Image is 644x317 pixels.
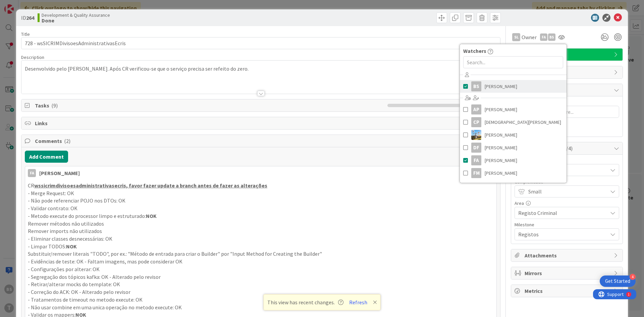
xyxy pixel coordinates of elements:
p: - Não pode referenciar POJO nos DTOs: OK [28,197,494,205]
p: - Não usar combine em uma unica operação no metodo execute: OK [28,304,494,311]
span: ( 2 ) [64,138,70,144]
div: Area [515,201,619,206]
input: type card name here... [21,37,500,49]
span: Small [528,187,604,196]
u: wssicrimdivisoesadministrativasecris, favor fazer update a branch antes de fazer as alterações [34,182,267,189]
span: ID [21,14,34,22]
span: Links [35,119,488,127]
span: [PERSON_NAME] [485,143,517,153]
b: Done [42,18,110,23]
button: Add Comment [25,151,68,163]
div: SL [512,33,520,41]
span: [DEMOGRAPHIC_DATA][PERSON_NAME] [485,117,561,127]
div: AP [471,104,481,114]
div: Milestone [515,222,619,227]
div: BS [548,33,555,41]
p: - Retirar/alterar mocks do template: OK [28,281,494,288]
span: Development & Quality Assurance [42,12,110,18]
span: Tasks [35,101,384,109]
span: ( 9 ) [51,102,58,109]
p: - Validar contrato: OK [28,205,494,212]
a: BS[PERSON_NAME] [460,80,567,93]
div: CP [471,117,481,127]
p: - Limpar TODOS: [28,243,494,250]
a: CP[DEMOGRAPHIC_DATA][PERSON_NAME] [460,116,567,129]
p: - Correção do ACK: OK - Alterado pelo revisor [28,288,494,296]
strong: NOK [146,213,157,219]
p: Remover imports não utilizados [28,227,494,235]
span: [PERSON_NAME] [485,130,517,140]
span: Owner [522,33,537,41]
div: DF [471,143,481,153]
div: Get Started [605,278,630,285]
strong: NOK [66,243,77,250]
span: [PERSON_NAME] [485,155,517,165]
span: ( 4/4 ) [561,145,573,152]
div: Open Get Started checklist, remaining modules: 4 [600,275,636,287]
p: - Tratamentos de timeout no metodo execute: OK [28,296,494,304]
a: FA[PERSON_NAME] [460,154,567,167]
p: Desenvolvido pelo [PERSON_NAME]. Após CR verificou-se que o serviço precisa ser refeito do zero. [25,65,497,73]
p: Substituir/remover literais "TODO", por ex.: "Método de entrada para criar o Builder" por "Input ... [28,250,494,258]
span: Serviço [525,51,610,59]
p: - Segregação dos tópicos kafka: OK - Alterado pelo revisor [28,273,494,281]
p: - Eliminar classes desnecessárias: OK [28,235,494,243]
label: Title [21,31,30,37]
span: Comments [35,137,488,145]
p: - Evidências de teste: OK - Faltam imagens, mas pode considerar OK [28,258,494,265]
span: Block [525,86,610,94]
span: Dates [525,68,610,76]
p: Remover métodos não utilizados [28,220,494,228]
a: DG[PERSON_NAME] [460,129,567,141]
div: FA [540,33,547,41]
div: [PERSON_NAME] [39,169,80,177]
span: Attachments [525,251,610,259]
span: [PERSON_NAME] [485,104,517,114]
div: Priority [515,158,619,163]
div: Complexidade [515,179,619,184]
a: FC[PERSON_NAME] [460,179,567,192]
div: 4 [630,274,636,280]
div: FA [28,169,36,177]
img: DG [471,130,481,140]
span: Metrics [525,287,610,295]
button: Refresh [347,298,370,307]
p: CR [28,182,494,189]
div: FA [471,155,481,165]
span: Registos [518,230,604,239]
div: BS [471,81,481,91]
div: 1 [35,3,37,8]
p: - Merge Request: OK [28,189,494,197]
span: [PERSON_NAME] [485,168,517,178]
b: 264 [26,14,34,21]
span: Registo Criminal [518,208,604,218]
span: [PERSON_NAME] [485,81,517,91]
input: Search... [463,56,563,68]
a: FM[PERSON_NAME] [460,167,567,179]
span: Mirrors [525,269,610,277]
span: This view has recent changes. [267,298,343,306]
span: Watchers [463,47,486,55]
span: Description [21,54,44,60]
a: AP[PERSON_NAME] [460,103,567,116]
a: DF[PERSON_NAME] [460,141,567,154]
span: Custom Fields [525,144,610,152]
p: - Configurações por alterar: OK [28,265,494,273]
span: Support [14,1,31,9]
div: FM [471,168,481,178]
p: - Metodo execute do processor limpo e estruturado: [28,212,494,220]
